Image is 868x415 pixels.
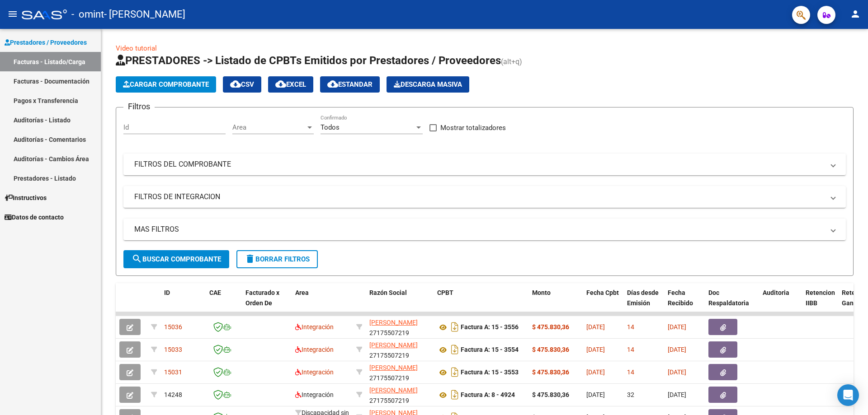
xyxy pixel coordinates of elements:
[327,80,373,89] span: Estandar
[160,283,206,323] datatable-header-cell: ID
[528,283,583,323] datatable-header-cell: Monto
[461,392,515,399] strong: Factura A: 8 - 4924
[369,341,418,349] span: [PERSON_NAME]
[245,253,255,264] mat-icon: delete
[209,289,221,296] span: CAE
[123,154,846,175] mat-expansion-panel-header: FILTROS DEL COMPROBANTE
[236,250,318,268] button: Borrar Filtros
[275,80,306,89] span: EXCEL
[295,368,334,376] span: Integración
[532,368,569,376] strong: $ 475.830,36
[440,122,506,133] span: Mostrar totalizadores
[806,289,835,307] span: Retencion IIBB
[123,219,846,240] mat-expansion-panel-header: MAS FILTROS
[366,283,434,323] datatable-header-cell: Razón Social
[230,80,254,89] span: CSV
[437,289,453,296] span: CPBT
[164,368,182,376] span: 15031
[627,346,634,353] span: 14
[387,76,469,93] app-download-masive: Descarga masiva de comprobantes (adjuntos)
[668,323,686,331] span: [DATE]
[369,319,418,326] span: [PERSON_NAME]
[164,289,170,296] span: ID
[116,44,157,52] a: Video tutorial
[668,391,686,398] span: [DATE]
[123,186,846,208] mat-expansion-panel-header: FILTROS DE INTEGRACION
[627,289,659,307] span: Días desde Emisión
[708,289,749,307] span: Doc Respaldatoria
[583,283,623,323] datatable-header-cell: Fecha Cpbt
[71,5,104,24] span: - omint
[369,387,418,394] span: [PERSON_NAME]
[449,387,461,402] i: Descargar documento
[134,224,824,234] mat-panel-title: MAS FILTROS
[295,323,334,331] span: Integración
[623,283,664,323] datatable-header-cell: Días desde Emisión
[164,346,182,353] span: 15033
[461,346,519,354] strong: Factura A: 15 - 3554
[223,76,261,93] button: CSV
[275,79,286,89] mat-icon: cloud_download
[627,391,634,398] span: 32
[449,365,461,379] i: Descargar documento
[586,289,619,296] span: Fecha Cpbt
[295,391,334,398] span: Integración
[369,385,430,404] div: 27175507219
[369,363,430,382] div: 27175507219
[705,283,759,323] datatable-header-cell: Doc Respaldatoria
[132,255,221,263] span: Buscar Comprobante
[321,123,340,131] span: Todos
[245,289,279,307] span: Facturado x Orden De
[134,192,824,202] mat-panel-title: FILTROS DE INTEGRACION
[532,323,569,331] strong: $ 475.830,36
[532,289,551,296] span: Monto
[627,368,634,376] span: 14
[116,76,216,93] button: Cargar Comprobante
[763,289,789,296] span: Auditoria
[245,255,310,263] span: Borrar Filtros
[230,79,241,89] mat-icon: cloud_download
[242,283,292,323] datatable-header-cell: Facturado x Orden De
[369,364,418,371] span: [PERSON_NAME]
[532,346,569,353] strong: $ 475.830,36
[268,76,313,93] button: EXCEL
[759,283,802,323] datatable-header-cell: Auditoria
[461,324,519,331] strong: Factura A: 15 - 3556
[5,37,87,47] span: Prestadores / Proveedores
[327,79,338,89] mat-icon: cloud_download
[501,57,522,66] span: (alt+q)
[837,384,859,406] div: Open Intercom Messenger
[449,342,461,357] i: Descargar documento
[5,212,64,222] span: Datos de contacto
[295,346,334,353] span: Integración
[116,54,501,67] span: PRESTADORES -> Listado de CPBTs Emitidos por Prestadores / Proveedores
[664,283,705,323] datatable-header-cell: Fecha Recibido
[164,391,182,398] span: 14248
[206,283,242,323] datatable-header-cell: CAE
[802,283,838,323] datatable-header-cell: Retencion IIBB
[586,323,605,331] span: [DATE]
[123,80,209,89] span: Cargar Comprobante
[232,123,306,131] span: Area
[123,250,229,268] button: Buscar Comprobante
[449,320,461,334] i: Descargar documento
[532,391,569,398] strong: $ 475.830,36
[586,368,605,376] span: [DATE]
[668,368,686,376] span: [DATE]
[394,80,462,89] span: Descarga Masiva
[668,346,686,353] span: [DATE]
[320,76,380,93] button: Estandar
[668,289,693,307] span: Fecha Recibido
[586,346,605,353] span: [DATE]
[369,317,430,336] div: 27175507219
[586,391,605,398] span: [DATE]
[295,289,309,296] span: Area
[850,9,861,19] mat-icon: person
[164,323,182,331] span: 15036
[369,289,407,296] span: Razón Social
[369,340,430,359] div: 27175507219
[104,5,185,24] span: - [PERSON_NAME]
[461,369,519,376] strong: Factura A: 15 - 3553
[387,76,469,93] button: Descarga Masiva
[5,193,47,203] span: Instructivos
